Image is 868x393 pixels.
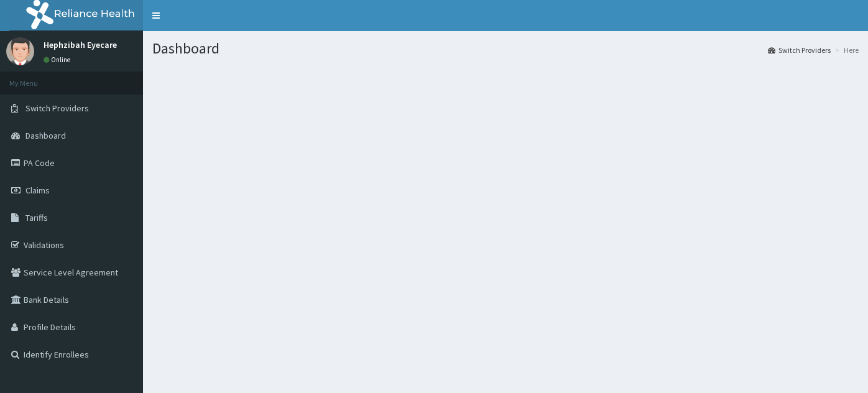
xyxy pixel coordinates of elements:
[44,55,73,64] a: Online
[6,37,34,65] img: User Image
[25,130,66,141] span: Dashboard
[44,40,117,49] p: Hephzibah Eyecare
[832,45,859,55] li: Here
[25,212,48,223] span: Tariffs
[25,103,89,114] span: Switch Providers
[25,185,50,196] span: Claims
[152,40,859,57] h1: Dashboard
[768,45,831,55] a: Switch Providers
